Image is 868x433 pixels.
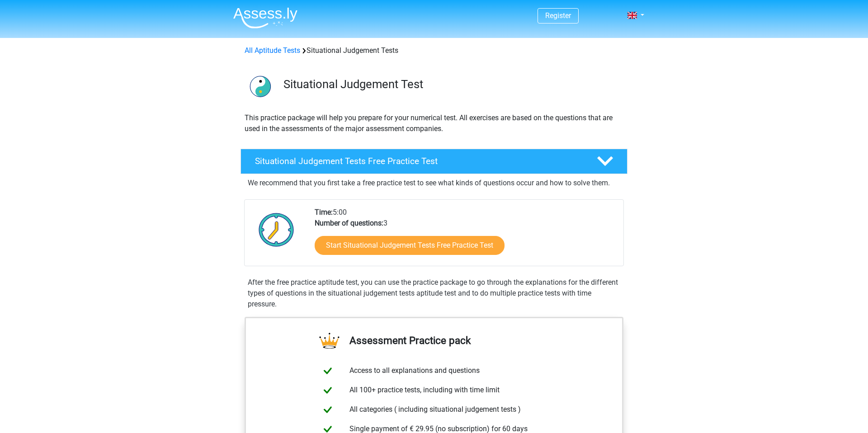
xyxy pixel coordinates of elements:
[237,149,631,174] a: Situational Judgement Tests Free Practice Test
[254,207,299,252] img: Clock
[545,11,571,20] a: Register
[248,178,620,188] p: We recommend that you first take a free practice test to see what kinds of questions occur and ho...
[241,45,627,56] div: Situational Judgement Tests
[244,277,624,310] div: After the free practice aptitude test, you can use the practice package to go through the explana...
[241,67,279,105] img: situational judgement tests
[315,208,333,216] b: Time:
[245,46,300,55] a: All Aptitude Tests
[255,156,582,166] h4: Situational Judgement Tests Free Practice Test
[315,219,383,227] b: Number of questions:
[308,207,623,266] div: 5:00 3
[283,77,620,91] h3: Situational Judgement Test
[315,236,505,255] a: Start Situational Judgement Tests Free Practice Test
[245,113,623,134] p: This practice package will help you prepare for your numerical test. All exercises are based on t...
[233,7,297,28] img: Assessly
